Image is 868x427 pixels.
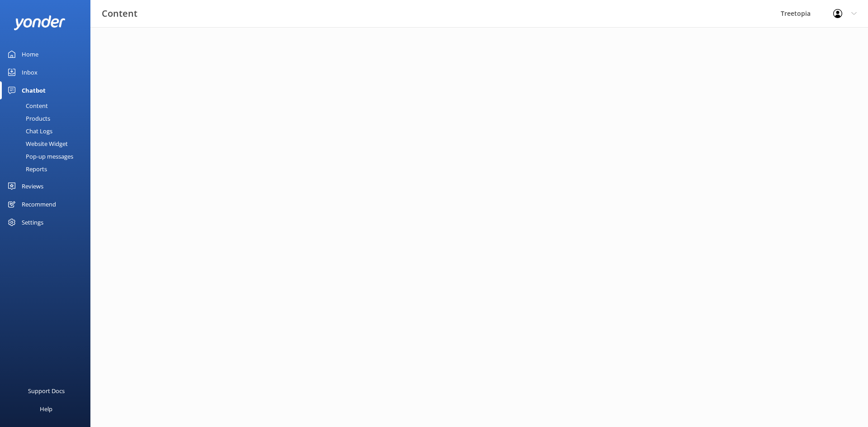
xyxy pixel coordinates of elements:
a: Products [5,112,90,125]
div: Help [40,400,52,418]
a: Chat Logs [5,125,90,137]
div: Recommend [22,195,56,213]
div: Inbox [22,63,38,81]
div: Reports [5,163,47,175]
a: Website Widget [5,137,90,150]
div: Chat Logs [5,125,52,137]
div: Chatbot [22,81,46,99]
h3: Content [102,6,137,21]
div: Settings [22,213,43,231]
div: Pop-up messages [5,150,73,163]
img: yonder-white-logo.png [14,15,66,30]
a: Pop-up messages [5,150,90,163]
div: Support Docs [28,382,65,400]
div: Website Widget [5,137,68,150]
a: Reports [5,163,90,175]
div: Content [5,99,48,112]
div: Home [22,45,38,63]
div: Products [5,112,50,125]
div: Reviews [22,177,43,195]
a: Content [5,99,90,112]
